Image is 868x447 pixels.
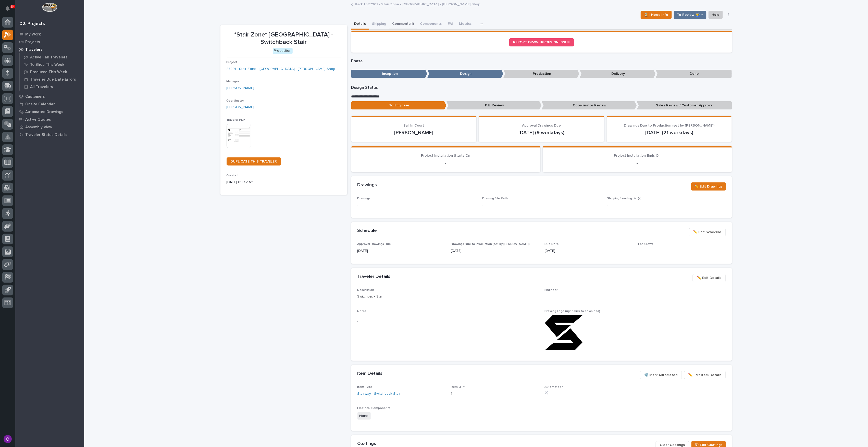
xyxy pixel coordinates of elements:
span: Due Date [545,243,559,246]
p: Traveler Due Date Errors [30,77,76,82]
span: ⏳ I Need Info [644,12,668,18]
p: To Engineer [351,101,447,110]
p: [DATE] (9 workdays) [485,130,598,136]
button: ⚙️ Mark Automated [640,371,682,379]
button: Shipping [369,19,389,30]
h2: Drawings [357,182,377,188]
h2: Traveler Details [357,274,391,280]
span: Drawing Logo (right-click to download) [545,310,600,313]
p: - [357,319,539,324]
span: Shipping/Loading List(s) [607,197,641,200]
h2: Coatings [357,441,376,447]
span: Automated? [545,386,563,389]
a: Assembly View [15,123,84,131]
span: Approval Drawings Due [357,243,391,246]
p: Design [427,70,503,78]
button: Details [351,19,369,30]
p: 84 [11,5,15,8]
p: - [638,248,726,254]
span: ✏️ Edit Schedule [693,229,722,235]
img: PWW0gDYxA8wynRuGZ5t4PaLu-Sg9OCWXTrGkznQpKow [545,315,583,351]
button: Comments (1) [389,19,417,30]
span: ✏️ Edit Drawings [695,183,723,190]
div: 02. Projects [19,21,45,27]
div: Production [273,48,293,54]
p: [DATE] [451,248,539,254]
span: Approval Drawings Due [522,124,561,127]
span: Project [227,61,237,64]
span: Hold [712,12,720,18]
a: Traveler Due Date Errors [20,76,84,83]
span: Fab Crews [638,243,653,246]
button: To Review 👨‍🏭 → [674,11,706,19]
a: My Work [15,30,84,38]
span: Traveler PDF [227,118,245,121]
p: [DATE] [357,248,445,254]
button: ✏️ Edit Details [693,274,726,282]
a: Automated Drawings [15,108,84,116]
button: Notifications [2,3,13,14]
a: Active Fab Travelers [20,54,84,61]
img: Workspace Logo [42,3,57,12]
span: REPORT DRAWING/DESIGN ISSUE [513,41,570,44]
span: ✏️ Edit Details [697,275,722,281]
span: Project Installation Ends On [614,154,661,157]
p: Production [503,70,579,78]
span: None [357,412,371,420]
p: All Travelers [30,85,53,89]
span: Engineer [545,289,558,292]
p: Active Fab Travelers [30,55,68,60]
span: Notes [357,310,367,313]
a: Customers [15,93,84,100]
p: 1 [451,391,539,396]
a: REPORT DRAWING/DESIGN ISSUE [509,38,574,46]
p: [DATE] 09:42 am [227,180,341,185]
p: Traveler Status Details [25,133,67,137]
p: Travelers [25,47,43,52]
h2: Schedule [357,228,377,234]
a: Stairway - Switchback Stair [357,391,401,396]
p: Onsite Calendar [25,102,55,107]
button: ✏️ Edit Drawings [691,182,726,191]
span: To Review 👨‍🏭 → [677,12,703,18]
a: DUPLICATE THIS TRAVELER [227,157,281,166]
span: Manager [227,80,239,83]
span: Item QTY [451,386,465,389]
span: Drawing File Path [482,197,508,200]
a: To Shop This Week [20,61,84,68]
p: Assembly View [25,125,52,130]
p: - [607,203,726,208]
p: Inception [351,70,427,78]
button: ⏳ I Need Info [641,11,672,19]
p: P.E. Review [447,101,542,110]
p: Active Quotes [25,117,51,122]
span: Description [357,289,374,292]
button: Metrics [456,19,475,30]
p: Coordinator Review [542,101,637,110]
button: Components [417,19,445,30]
p: Phase [351,59,732,64]
span: Created [227,174,239,177]
span: Drawings Due to Production (set by [PERSON_NAME]) [624,124,715,127]
button: ✏️ Edit Item Details [684,371,726,379]
p: My Work [25,32,41,37]
p: Delivery [580,70,656,78]
a: Produced This Week [20,68,84,76]
span: Electrical Components [357,407,391,410]
p: *Stair Zone* [GEOGRAPHIC_DATA] - Switchback Stair [227,31,341,46]
p: Produced This Week [30,70,67,74]
a: Back to27201 - Stair Zone - [GEOGRAPHIC_DATA] - [PERSON_NAME] Shop [355,1,480,7]
p: [DATE] (21 workdays) [613,130,726,136]
a: Travelers [15,46,84,53]
span: Drawings Due to Production (set by [PERSON_NAME]) [451,243,530,246]
button: ✏️ Edit Schedule [689,228,726,236]
a: All Travelers [20,83,84,90]
p: - [549,160,726,166]
p: Projects [25,40,40,44]
a: 27201 - Stair Zone - [GEOGRAPHIC_DATA] - [PERSON_NAME] Shop [227,66,336,72]
a: Active Quotes [15,116,84,123]
span: Item Type [357,386,373,389]
p: Switchback Stair [357,294,539,299]
span: Project Installation Starts On [421,154,470,157]
span: ✏️ Edit Item Details [688,372,722,378]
